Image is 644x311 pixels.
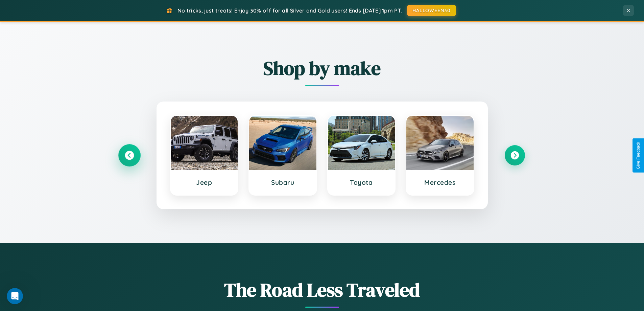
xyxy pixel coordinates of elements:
iframe: Intercom live chat [7,288,23,304]
h3: Jeep [177,178,231,186]
div: Give Feedback [636,142,641,169]
h3: Mercedes [413,178,467,186]
h3: Subaru [256,178,310,186]
h1: The Road Less Traveled [119,277,525,303]
span: No tricks, just treats! Enjoy 30% off for all Silver and Gold users! Ends [DATE] 1pm PT. [177,7,402,14]
h3: Toyota [335,178,388,186]
button: HALLOWEEN30 [407,5,456,16]
h2: Shop by make [119,55,525,81]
